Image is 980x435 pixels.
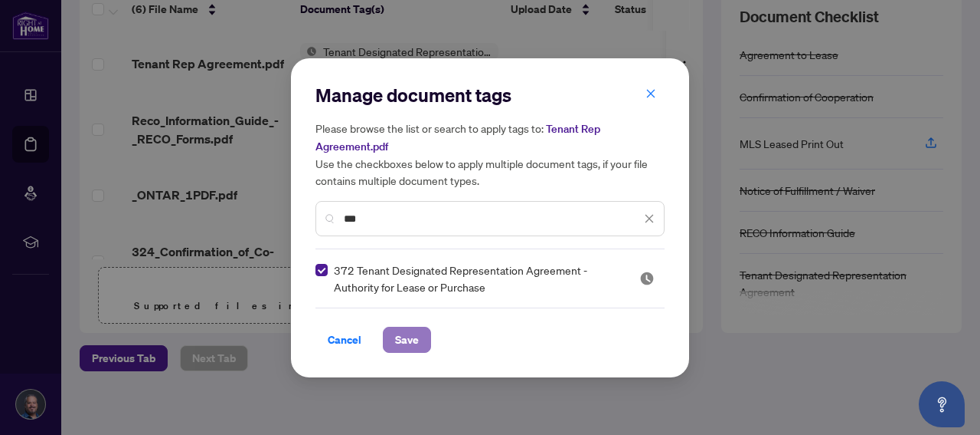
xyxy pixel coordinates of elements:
img: status [639,271,655,286]
span: Tenant Rep Agreement.pdf [315,122,600,153]
span: Save [395,328,419,352]
button: Save [383,327,431,353]
button: Cancel [315,327,374,353]
h2: Manage document tags [315,83,665,107]
span: close [645,88,656,99]
span: Pending Review [639,271,655,286]
span: close [644,213,655,224]
span: 372 Tenant Designated Representation Agreement - Authority for Lease or Purchase [334,262,621,295]
button: Open asap [919,381,965,427]
span: Cancel [328,328,361,352]
h5: Please browse the list or search to apply tags to: Use the checkboxes below to apply multiple doc... [315,120,665,189]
